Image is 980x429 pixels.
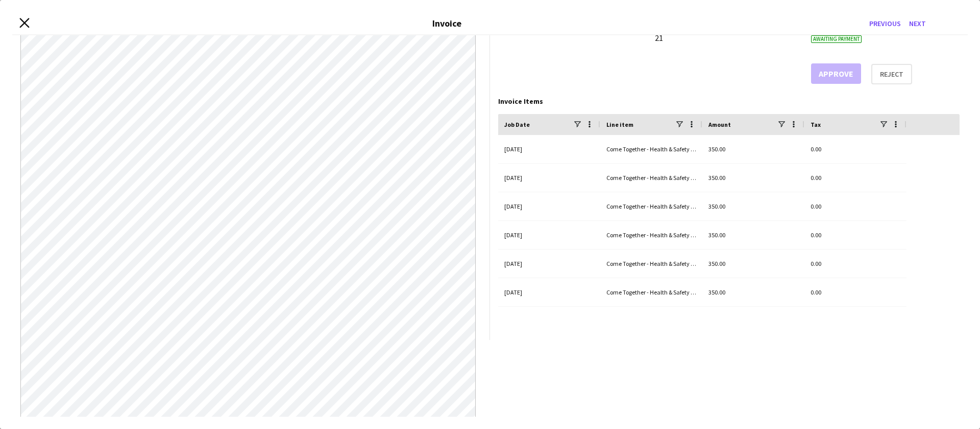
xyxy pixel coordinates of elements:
[811,121,821,128] span: Tax
[504,121,530,128] span: Job Date
[702,278,804,306] div: 350.00
[804,221,906,249] div: 0.00
[600,221,702,249] div: Come Together - Health & Safety Manager (salary)
[702,135,804,163] div: 350.00
[600,307,702,335] div: Come Together - Health & Safety Manager (salary)
[865,15,905,32] button: Previous
[432,17,461,29] h3: Invoice
[606,121,633,128] span: Line item
[811,35,862,43] span: Awaiting payment
[498,97,960,106] div: Invoice Items
[600,164,702,192] div: Come Together - Health & Safety Manager (salary)
[702,250,804,278] div: 350.00
[702,307,804,335] div: 350.00
[702,221,804,249] div: 350.00
[804,307,906,335] div: 0.00
[655,33,803,43] div: 21
[498,278,600,306] div: [DATE]
[498,250,600,278] div: [DATE]
[600,278,702,306] div: Come Together - Health & Safety Manager (salary)
[804,250,906,278] div: 0.00
[708,121,731,128] span: Amount
[804,164,906,192] div: 0.00
[871,64,912,84] button: Reject
[498,164,600,192] div: [DATE]
[498,221,600,249] div: [DATE]
[905,15,930,32] button: Next
[702,192,804,220] div: 350.00
[498,135,600,163] div: [DATE]
[804,135,906,163] div: 0.00
[600,192,702,220] div: Come Together - Health & Safety Manager (salary)
[702,164,804,192] div: 350.00
[804,278,906,306] div: 0.00
[600,135,702,163] div: Come Together - Health & Safety Manager (salary)
[804,192,906,220] div: 0.00
[498,192,600,220] div: [DATE]
[600,250,702,278] div: Come Together - Health & Safety Manager (salary)
[498,307,600,335] div: [DATE]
